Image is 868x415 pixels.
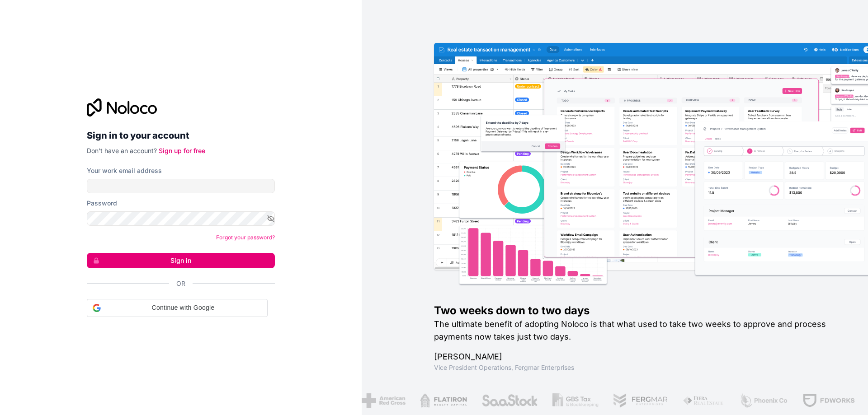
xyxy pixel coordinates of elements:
span: Or [176,279,185,288]
img: /assets/fdworks-Bi04fVtw.png [802,393,855,408]
img: /assets/american-red-cross-BAupjrZR.png [361,393,405,408]
a: Sign up for free [159,147,205,154]
img: /assets/saastock-C6Zbiodz.png [481,393,538,408]
label: Password [87,199,117,208]
h2: Sign in to your account [87,127,275,144]
div: Continue with Google [87,299,268,317]
img: /assets/flatiron-C8eUkumj.png [420,393,467,408]
h1: Vice President Operations , Fergmar Enterprises [434,363,839,372]
span: Don't have an account? [87,147,157,154]
input: Email address [87,179,275,193]
input: Password [87,211,275,226]
img: /assets/fergmar-CudnrXN5.png [613,393,668,408]
img: /assets/fiera-fwj2N5v4.png [682,393,725,408]
h1: [PERSON_NAME] [434,350,839,363]
img: /assets/gbstax-C-GtDUiK.png [552,393,598,408]
label: Your work email address [87,166,162,175]
span: Continue with Google [104,303,262,312]
h1: Two weeks down to two days [434,303,839,318]
a: Forgot your password? [216,234,275,241]
img: /assets/phoenix-BREaitsQ.png [739,393,788,408]
button: Sign in [87,253,275,268]
h2: The ultimate benefit of adopting Noloco is that what used to take two weeks to approve and proces... [434,318,839,343]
